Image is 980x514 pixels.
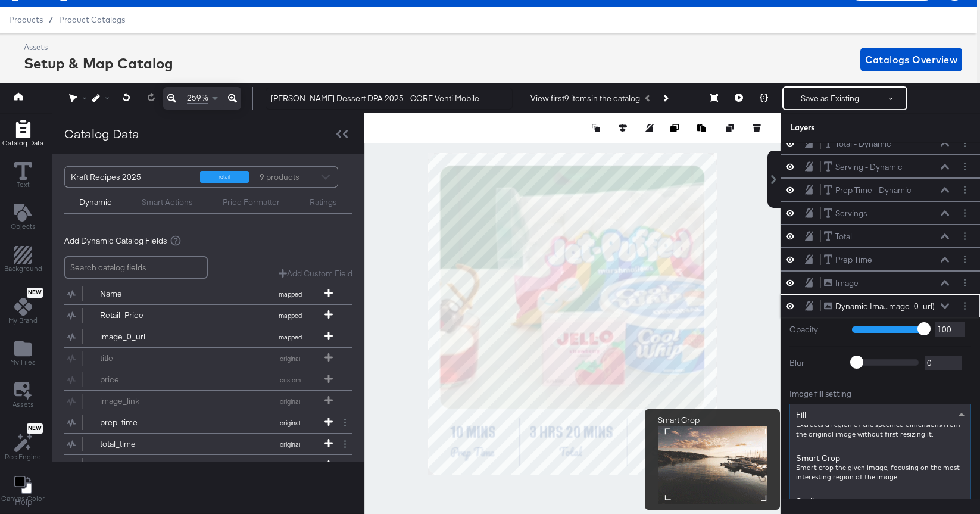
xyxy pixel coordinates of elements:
[670,122,682,134] button: Copy image
[959,276,971,289] button: Layer Options
[823,161,903,173] button: Serving - Dynamic
[530,93,640,104] div: View first 9 items in the catalog
[64,235,167,247] span: Add Dynamic Catalog Fields
[64,256,208,279] input: Search catalog fields
[3,337,43,370] button: Add Files
[865,51,957,68] span: Catalogs Overview
[959,253,971,266] button: Layer Options
[257,419,323,427] span: original
[100,288,186,300] div: Name
[4,201,43,235] button: Add Text
[790,448,970,491] div: Smart Crop
[64,412,352,433] div: prep_timeoriginal
[64,455,352,476] div: servingsoriginal
[823,207,868,220] button: Servings
[1,494,45,503] span: Canvas Color
[5,452,41,462] span: Rec Engine
[835,278,859,289] div: Image
[27,425,43,432] span: New
[17,180,30,189] span: Text
[64,434,338,454] button: total_timeoriginal
[310,197,337,208] div: Ratings
[64,412,338,433] button: prep_timeoriginal
[64,348,352,369] div: titleoriginal
[860,48,962,71] button: Catalogs Overview
[789,388,971,400] div: Image fill setting
[835,254,872,266] div: Prep Time
[670,124,679,132] svg: Copy image
[835,161,903,173] div: Serving - Dynamic
[64,125,139,142] div: Catalog Data
[13,400,34,409] span: Assets
[823,277,859,289] button: Image
[15,497,32,508] a: Help
[7,160,39,194] button: Text
[64,391,352,412] div: image_linkoriginal
[4,264,42,273] span: Background
[697,124,706,132] svg: Paste image
[24,42,173,53] div: Assets
[1,285,45,329] button: NewMy Brand
[142,197,193,208] div: Smart Actions
[5,378,41,413] button: Assets
[789,324,843,335] label: Opacity
[257,333,323,341] span: mapped
[796,453,965,464] div: Smart Crop
[64,326,352,347] div: image_0_urlmapped
[223,197,280,208] div: Price Formatter
[258,167,266,187] strong: 9
[835,231,852,242] div: Total
[279,268,352,279] div: Add Custom Field
[823,230,853,243] button: Total
[257,462,323,470] span: original
[9,15,43,24] span: Products
[2,138,43,148] span: Catalog Data
[11,222,36,231] span: Objects
[789,357,843,369] label: Blur
[43,15,59,24] span: /
[8,316,38,325] span: My Brand
[100,310,186,321] div: Retail_Price
[64,455,338,476] button: servingsoriginal
[100,438,186,450] div: total_time
[64,284,352,304] div: Namemapped
[823,138,892,150] button: Total - Dynamic
[796,420,965,439] div: Extracts a region of the specified dimensions from the original image without first resizing it.
[959,160,971,173] button: Layer Options
[27,289,43,297] span: New
[100,460,186,471] div: servings
[71,167,191,187] div: Kraft Recipes 2025
[823,254,873,266] button: Prep Time
[10,357,36,367] span: My Files
[959,137,971,149] button: Layer Options
[24,53,173,73] div: Setup & Map Catalog
[64,369,352,390] div: pricecustom
[64,284,338,304] button: Namemapped
[835,138,891,149] div: Total - Dynamic
[64,305,338,326] button: Retail_Pricemapped
[79,197,112,208] div: Dynamic
[64,326,338,347] button: image_0_urlmapped
[823,184,912,197] button: Prep Time - Dynamic
[959,183,971,196] button: Layer Options
[796,463,965,482] div: Smart crop the given image, focusing on the most interesting region of the image.
[657,88,673,109] button: Next Product
[64,305,352,326] div: Retail_Pricemapped
[796,409,806,420] span: Fill
[59,15,125,24] span: Product Catalogs
[796,496,965,507] div: Scaling
[823,300,935,313] button: Dynamic Ima...mage_0_url)
[790,404,970,447] div: Crop Center
[835,301,935,312] div: Dynamic Ima...mage_0_url)
[959,207,971,219] button: Layer Options
[100,417,186,428] div: prep_time
[790,122,912,133] div: Layers
[257,290,323,298] span: mapped
[784,88,876,109] button: Save as Existing
[257,440,323,448] span: original
[100,331,186,342] div: image_0_url
[959,230,971,242] button: Layer Options
[959,300,971,312] button: Layer Options
[258,167,294,187] div: products
[187,92,208,104] span: 259%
